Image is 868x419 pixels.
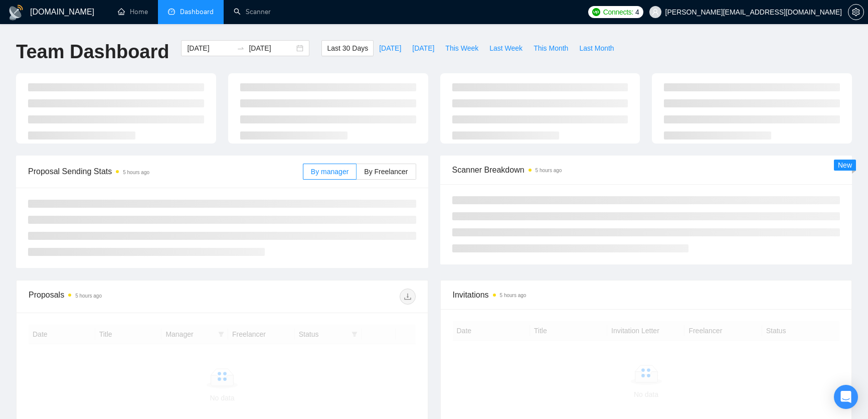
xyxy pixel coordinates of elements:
button: Last Week [484,40,528,56]
span: setting [848,8,863,16]
span: Proposal Sending Stats [28,165,303,178]
span: Scanner Breakdown [452,164,840,176]
span: [DATE] [379,43,401,54]
button: [DATE] [407,40,440,56]
div: Open Intercom Messenger [834,385,858,409]
button: Last 30 Days [321,40,374,56]
time: 5 hours ago [500,293,527,298]
span: Connects: [603,7,633,18]
span: Invitations [453,289,840,301]
a: homeHome [118,8,148,16]
span: to [237,44,245,52]
button: [DATE] [374,40,407,56]
span: dashboard [168,8,175,15]
span: This Month [534,43,568,54]
time: 5 hours ago [536,168,562,173]
button: Last Month [574,40,619,56]
img: upwork-logo.png [592,8,600,16]
button: This Week [440,40,484,56]
span: By manager [311,168,349,176]
span: Last Month [579,43,614,54]
span: user [652,9,659,16]
span: Dashboard [180,8,214,16]
input: End date [249,43,294,54]
span: Last Week [489,43,523,54]
span: Last 30 Days [327,43,368,54]
h1: Team Dashboard [16,40,169,64]
span: By Freelancer [364,168,408,176]
div: Proposals [29,289,222,305]
input: Start date [187,43,233,54]
a: setting [848,8,864,16]
time: 5 hours ago [75,293,102,299]
span: 4 [635,7,639,18]
time: 5 hours ago [123,170,149,175]
span: New [838,161,852,169]
span: This Week [445,43,478,54]
button: This Month [528,40,574,56]
a: searchScanner [234,8,271,16]
button: setting [848,4,864,20]
span: [DATE] [412,43,434,54]
span: swap-right [237,44,245,52]
img: logo [8,5,24,21]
